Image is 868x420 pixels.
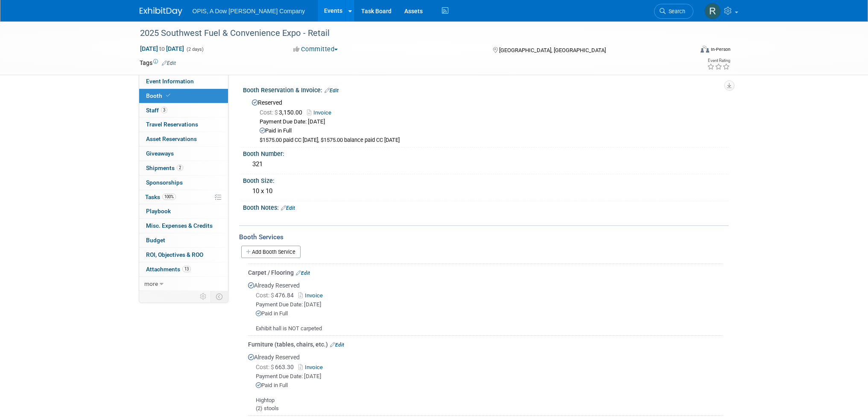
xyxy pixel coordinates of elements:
[139,147,228,161] a: Giveaways
[256,364,275,370] span: Cost: $
[248,318,722,333] div: Exhibit hall is NOT carpeted
[177,164,183,171] span: 2
[260,127,722,135] div: Paid in Full
[139,161,228,175] a: Shipments2
[249,158,722,171] div: 321
[162,194,176,200] span: 100%
[307,109,336,116] a: Invoice
[260,137,722,144] div: $1575.00 paid CC [DATE], $1575.00 balance paid CC [DATE]
[146,164,183,171] span: Shipments
[654,4,693,19] a: Search
[146,150,174,157] span: Giveaways
[162,60,176,66] a: Edit
[256,382,722,390] div: Paid in Full
[139,176,228,190] a: Sponsorships
[137,26,681,41] div: 2025 Southwest Fuel & Convenience Expo - Retail
[146,179,183,186] span: Sponsorships
[243,174,729,185] div: Booth Size:
[146,222,213,229] span: Misc. Expenses & Credits
[140,59,176,67] td: Tags
[248,390,722,412] div: Hightop (2) stools
[139,204,228,218] a: Playbook
[256,310,722,318] div: Paid in Full
[243,201,729,212] div: Booth Notes:
[139,233,228,247] a: Budget
[296,270,310,276] a: Edit
[256,373,722,381] div: Payment Due Date: [DATE]
[260,118,722,126] div: Payment Due Date: [DATE]
[139,248,228,262] a: ROI, Objectives & ROO
[256,364,297,370] span: 663.30
[146,92,172,99] span: Booth
[666,8,685,15] span: Search
[166,93,170,98] i: Booth reservation complete
[701,46,709,53] img: Format-Inperson.png
[260,109,306,116] span: 3,150.00
[248,268,722,277] div: Carpet / Flooring
[161,107,167,113] span: 3
[298,292,326,299] a: Invoice
[145,194,176,200] span: Tasks
[146,237,165,244] span: Budget
[256,292,297,299] span: 476.84
[146,208,171,214] span: Playbook
[139,103,228,117] a: Staff3
[249,96,722,144] div: Reserved
[248,340,722,349] div: Furniture (tables, chairs, etc.)
[146,121,198,128] span: Travel Reservations
[499,47,606,53] span: [GEOGRAPHIC_DATA], [GEOGRAPHIC_DATA]
[146,266,191,273] span: Attachments
[243,84,729,95] div: Booth Reservation & Invoice:
[260,109,279,116] span: Cost: $
[248,277,722,333] div: Already Reserved
[139,262,228,276] a: Attachments13
[248,349,722,412] div: Already Reserved
[158,45,166,52] span: to
[193,8,305,15] span: OPIS, A Dow [PERSON_NAME] Company
[182,266,191,272] span: 13
[707,59,730,63] div: Event Rating
[139,89,228,103] a: Booth
[186,47,204,52] span: (2 days)
[146,107,167,114] span: Staff
[140,7,182,16] img: ExhibitDay
[139,117,228,132] a: Travel Reservations
[256,292,275,299] span: Cost: $
[146,135,197,142] span: Asset Reservations
[146,251,203,258] span: ROI, Objectives & ROO
[330,342,344,348] a: Edit
[249,185,722,198] div: 10 x 10
[139,132,228,146] a: Asset Reservations
[196,291,211,302] td: Personalize Event Tab Strip
[139,277,228,291] a: more
[144,280,158,287] span: more
[290,45,341,54] button: Committed
[139,190,228,204] a: Tasks100%
[140,45,184,53] span: [DATE] [DATE]
[643,44,731,57] div: Event Format
[210,291,228,302] td: Toggle Event Tabs
[704,3,721,19] img: Renee Ortner
[241,246,301,258] a: Add Booth Service
[139,74,228,88] a: Event Information
[239,232,729,242] div: Booth Services
[281,205,295,211] a: Edit
[243,147,729,158] div: Booth Number:
[139,219,228,233] a: Misc. Expenses & Credits
[256,301,722,309] div: Payment Due Date: [DATE]
[298,364,326,370] a: Invoice
[146,78,194,85] span: Event Information
[324,88,339,94] a: Edit
[710,46,731,53] div: In-Person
